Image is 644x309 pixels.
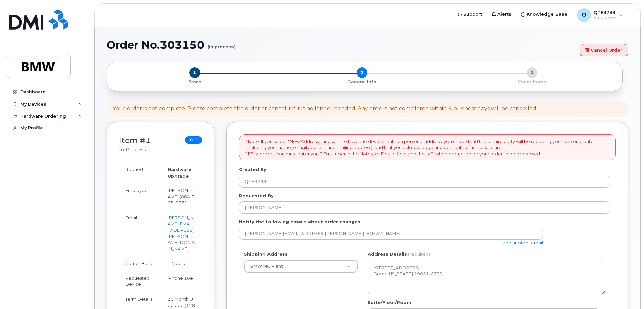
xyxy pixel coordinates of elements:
[244,260,357,272] a: BMW MC Plant
[245,138,609,157] p: * Note: If you select “New Address,” and wish to have the device sent to a personal address, you ...
[119,183,162,210] td: Employee
[615,280,639,304] iframe: Messenger Launcher
[239,219,360,225] label: Notify the following emails about order changes
[239,201,610,214] input: Example: John Smith
[503,240,543,245] a: add another email
[250,264,283,269] span: BMW MC Plant
[119,210,162,256] td: Email
[239,193,274,199] label: Requested By
[119,147,146,153] small: in process
[162,183,202,210] td: [PERSON_NAME] ( )
[189,67,200,78] span: 1
[168,167,191,179] strong: Hardware Upgrade
[162,256,202,271] td: T-Mobile
[168,215,195,252] a: [PERSON_NAME][EMAIL_ADDRESS][PERSON_NAME][DOMAIN_NAME]
[239,166,266,173] label: Created By
[368,251,407,257] label: Address Details
[119,162,162,183] td: Request
[174,200,187,205] span: 0381
[115,79,274,85] p: Store
[119,136,151,153] h3: Item #1
[580,44,628,56] a: Cancel Order
[119,271,162,292] td: Requested Device
[408,251,430,257] span: (required)
[112,78,277,85] a: 1 Store
[162,271,202,292] td: iPhone 16e
[208,39,236,49] small: (in process)
[185,136,202,144] span: $0.00
[119,256,162,271] td: Carrier Base
[107,39,576,51] h1: Order No.303150
[113,105,537,113] div: Your order is not complete. Please complete the order or cancel it if it is no longer needed. Any...
[244,251,288,257] label: Shipping Address
[168,194,195,206] span: 205
[168,194,195,206] span: 864
[368,299,412,306] label: Suite/Floor/Room
[239,228,543,240] input: Example: john@appleseed.com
